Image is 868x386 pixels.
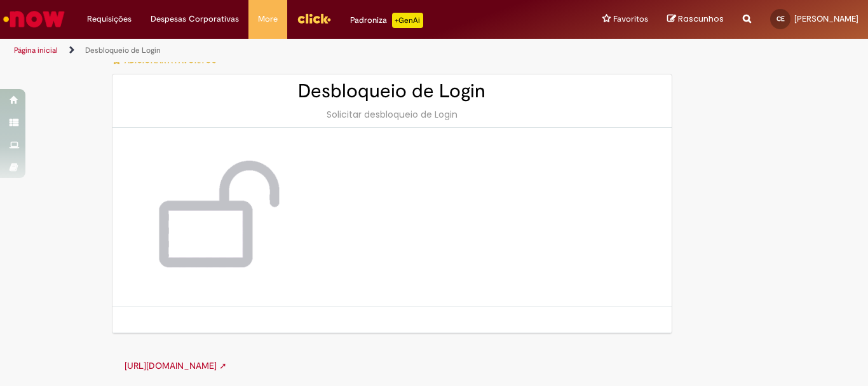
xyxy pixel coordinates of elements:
span: [PERSON_NAME] [794,13,858,24]
span: Despesas Corporativas [151,13,239,25]
img: Desbloqueio de Login [138,153,290,281]
a: Rascunhos [667,13,724,25]
div: Solicitar desbloqueio de Login [125,108,659,121]
span: Favoritos [613,13,648,25]
span: CE [776,15,785,23]
h2: Desbloqueio de Login [125,81,659,102]
a: Página inicial [14,45,58,55]
a: Desbloqueio de Login [85,45,161,55]
span: Rascunhos [678,13,724,25]
span: Adicionar a Favoritos [125,55,216,65]
div: Padroniza [350,13,423,28]
p: +GenAi [392,13,423,28]
span: Requisições [87,13,132,25]
img: ServiceNow [1,6,67,32]
img: click_logo_yellow_360x200.png [297,9,331,28]
a: [URL][DOMAIN_NAME] ➚ [125,360,227,371]
ul: Trilhas de página [10,39,569,62]
span: More [258,13,278,25]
